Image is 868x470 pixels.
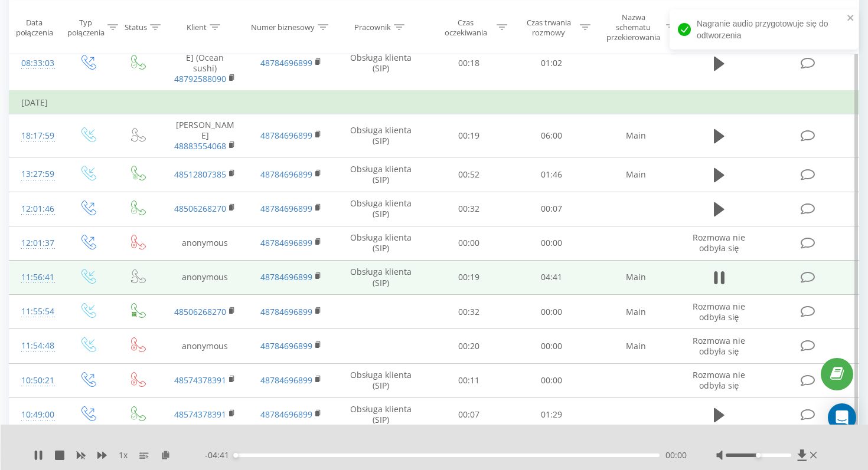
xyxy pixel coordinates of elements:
a: 48784696899 [260,203,312,214]
td: 00:00 [427,226,510,260]
div: 18:17:59 [21,124,50,147]
span: 1 x [119,449,128,461]
td: 04:41 [510,260,593,294]
td: [DATE] [9,91,859,114]
a: 48574378391 [174,409,226,420]
div: Nagranie audio przygotowuje się do odtworzenia [670,9,859,50]
td: 00:32 [427,192,510,226]
div: Czas oczekiwania [438,17,494,37]
td: [PERSON_NAME] (Ocean sushi) [162,36,248,90]
span: Rozmowa nie odbyła się [693,301,745,323]
td: Obsługa klienta (SIP) [334,114,427,157]
td: Main [593,329,679,363]
td: Main [593,295,679,329]
td: 06:00 [510,114,593,157]
td: 00:18 [427,36,510,90]
td: 00:11 [427,363,510,397]
td: 00:00 [510,363,593,397]
td: 01:02 [510,36,593,90]
td: anonymous [162,226,248,260]
td: Obsługa klienta (SIP) [334,36,427,90]
td: 00:00 [510,295,593,329]
span: Rozmowa nie odbyła się [693,369,745,391]
td: 00:19 [427,114,510,157]
div: 10:50:21 [21,369,50,392]
div: 11:55:54 [21,300,50,323]
td: Obsługa klienta (SIP) [334,260,427,294]
a: 48784696899 [260,130,312,141]
a: 48506268270 [174,306,226,317]
td: 00:07 [427,397,510,432]
td: 00:07 [510,192,593,226]
div: 08:33:03 [21,52,50,75]
td: anonymous [162,329,248,363]
div: Accessibility label [233,453,238,458]
div: Nazwa schematu przekierowania [604,12,663,42]
td: Main [593,114,679,157]
td: Obsługa klienta (SIP) [334,192,427,226]
div: 12:01:37 [21,232,50,255]
div: 11:54:48 [21,334,50,357]
td: Obsługa klienta (SIP) [334,157,427,192]
td: Obsługa klienta (SIP) [334,397,427,432]
a: 48792588090 [174,73,226,84]
td: Main [593,260,679,294]
div: 12:01:46 [21,198,50,221]
span: - 04:41 [205,449,235,461]
button: close [847,13,855,24]
a: 48883554068 [174,140,226,152]
td: anonymous [162,260,248,294]
td: 00:00 [510,226,593,260]
div: Typ połączenia [67,17,105,37]
span: Rozmowa nie odbyła się [693,232,745,254]
a: 48506268270 [174,203,226,214]
a: 48784696899 [260,374,312,386]
a: 48574378391 [174,374,226,386]
div: Status [125,22,147,32]
a: 48784696899 [260,57,312,68]
div: 13:27:59 [21,163,50,186]
div: 10:49:00 [21,403,50,426]
a: 48784696899 [260,271,312,282]
div: 11:56:41 [21,266,50,289]
div: Accessibility label [756,453,761,458]
div: Pracownik [354,22,391,32]
div: Klient [187,22,207,32]
span: 00:00 [665,449,687,461]
div: Numer biznesowy [251,22,315,32]
td: 00:52 [427,157,510,192]
td: 01:46 [510,157,593,192]
td: 01:29 [510,397,593,432]
td: 00:32 [427,295,510,329]
td: Obsługa klienta (SIP) [334,226,427,260]
span: Rozmowa nie odbyła się [693,335,745,357]
a: 48784696899 [260,237,312,248]
a: 48784696899 [260,306,312,317]
a: 48512807385 [174,169,226,180]
a: 48784696899 [260,409,312,420]
td: 00:20 [427,329,510,363]
div: Open Intercom Messenger [828,403,856,432]
div: Data połączenia [9,17,59,37]
a: 48784696899 [260,169,312,180]
div: Czas trwania rozmowy [521,17,577,37]
td: 00:19 [427,260,510,294]
td: Obsługa klienta (SIP) [334,363,427,397]
td: 00:00 [510,329,593,363]
td: Main [593,157,679,192]
td: [PERSON_NAME] [162,114,248,157]
a: 48784696899 [260,340,312,351]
